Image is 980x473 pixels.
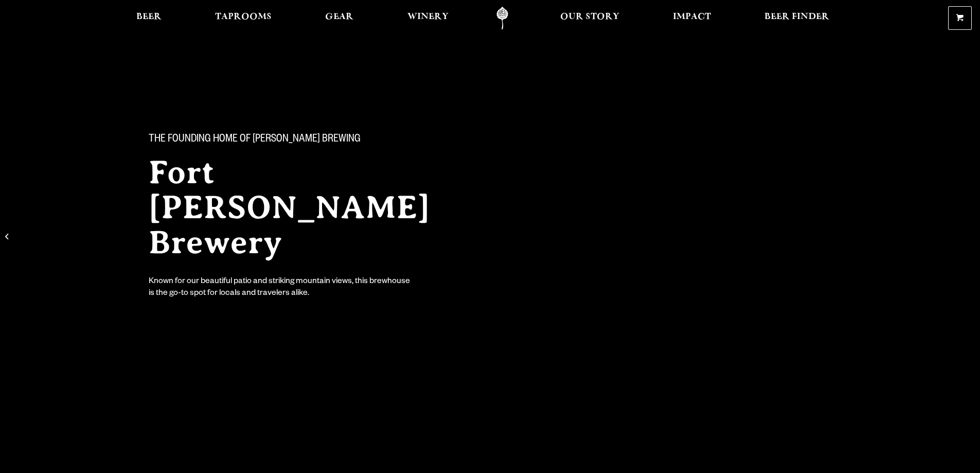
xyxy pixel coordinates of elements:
[136,13,162,21] span: Beer
[554,7,626,30] a: Our Story
[673,13,711,21] span: Impact
[560,13,619,21] span: Our Story
[758,7,836,30] a: Beer Finder
[325,13,353,21] span: Gear
[318,7,360,30] a: Gear
[666,7,718,30] a: Impact
[130,7,168,30] a: Beer
[149,155,470,260] h2: Fort [PERSON_NAME] Brewery
[149,133,361,147] span: The Founding Home of [PERSON_NAME] Brewing
[401,7,455,30] a: Winery
[483,7,522,30] a: Odell Home
[407,13,449,21] span: Winery
[208,7,278,30] a: Taprooms
[764,13,829,21] span: Beer Finder
[149,276,412,300] div: Known for our beautiful patio and striking mountain views, this brewhouse is the go-to spot for l...
[215,13,272,21] span: Taprooms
